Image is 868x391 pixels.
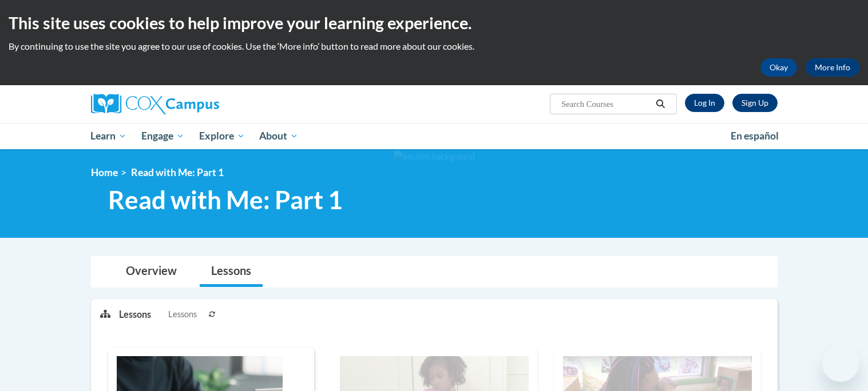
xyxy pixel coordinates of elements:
a: Lessons [200,257,263,287]
button: Okay [760,58,797,77]
a: Log In [685,94,724,112]
a: More Info [806,58,859,77]
a: Learn [84,123,134,149]
img: Section background [394,150,475,163]
a: About [252,123,306,149]
input: Search Courses [560,97,652,111]
a: Cox Campus [91,94,308,114]
h2: This site uses cookies to help improve your learning experience. [9,11,859,34]
p: By continuing to use the site you agree to our use of cookies. Use the ‘More info’ button to read... [9,40,859,53]
span: Engage [141,129,184,143]
div: Main menu [74,123,795,149]
span: Read with Me: Part 1 [131,166,224,178]
span: About [259,129,298,143]
a: En español [723,124,786,148]
span: Read with Me: Part 1 [108,185,343,215]
span: En español [731,130,779,142]
span: Lessons [168,308,197,321]
a: Overview [114,257,188,287]
a: Engage [134,123,192,149]
button: Search [652,97,669,111]
span: Explore [199,129,245,143]
a: Register [732,94,778,112]
span: Learn [90,129,126,143]
a: Home [91,166,118,178]
img: Cox Campus [91,94,219,114]
p: Lessons [119,308,151,321]
a: Explore [192,123,252,149]
iframe: Button to launch messaging window [822,345,859,382]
